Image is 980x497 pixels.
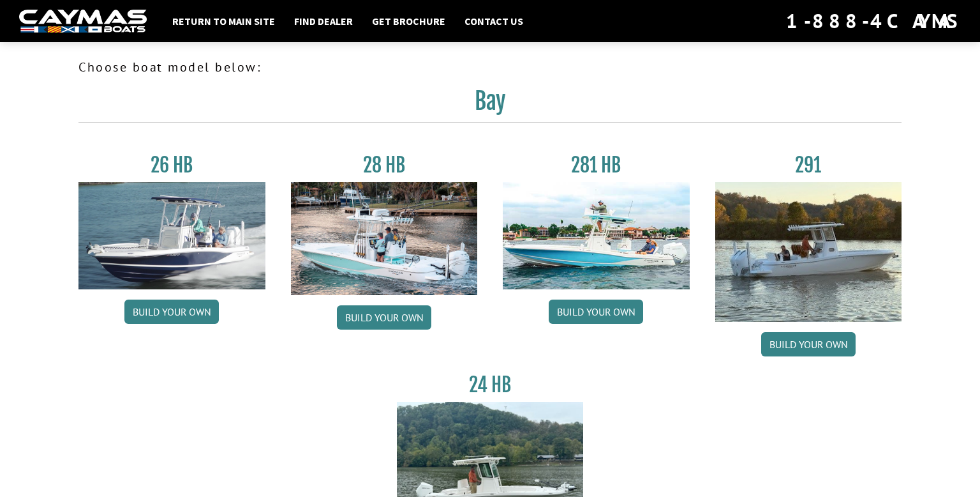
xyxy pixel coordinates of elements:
a: Build your own [337,305,431,330]
img: 291_Thumbnail.jpg [715,182,902,322]
a: Contact Us [458,13,530,29]
h3: 26 HB [78,153,265,177]
a: Build your own [124,300,219,324]
h3: 24 HB [397,373,584,397]
h3: 291 [715,153,902,177]
img: 28_hb_thumbnail_for_caymas_connect.jpg [291,182,478,295]
h3: 281 HB [503,153,690,177]
img: 28-hb-twin.jpg [503,182,690,289]
a: Find Dealer [288,13,359,29]
a: Return to main site [166,13,281,29]
a: Build your own [761,332,856,356]
p: Choose boat model below: [78,57,902,77]
div: 1-888-4CAYMAS [786,7,961,35]
a: Get Brochure [366,13,452,29]
h2: Bay [78,87,902,123]
img: white-logo-c9c8dbefe5ff5ceceb0f0178aa75bf4bb51f6bca0971e226c86eb53dfe498488.png [19,10,147,33]
img: 26_new_photo_resized.jpg [78,182,265,289]
h3: 28 HB [291,153,478,177]
a: Build your own [549,300,643,324]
